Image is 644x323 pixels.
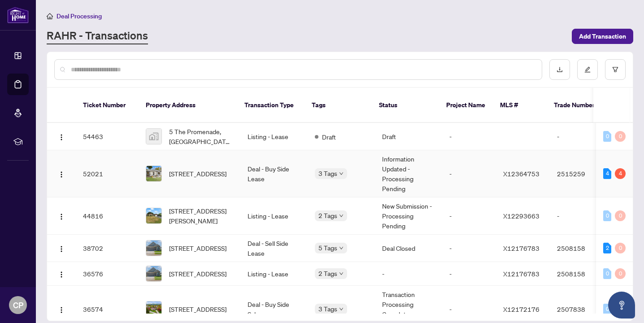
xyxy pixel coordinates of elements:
td: - [550,197,613,235]
span: down [339,246,344,250]
img: Logo [58,134,65,141]
td: 2508158 [550,262,613,286]
img: logo [7,7,29,23]
div: 0 [603,304,611,314]
span: Add Transaction [579,29,626,44]
td: Deal - Buy Side Lease [240,150,308,197]
span: down [339,171,344,176]
th: Status [372,88,439,123]
td: 38702 [76,235,139,262]
span: [STREET_ADDRESS] [169,169,226,179]
span: [STREET_ADDRESS] [169,269,226,279]
td: - [550,123,613,150]
button: Logo [54,266,69,281]
button: Logo [54,302,69,316]
img: Logo [58,171,65,178]
button: Logo [54,241,69,255]
a: RAHR - Transactions [47,28,148,44]
td: Listing - Lease [240,197,308,235]
span: down [339,214,344,218]
span: 3 Tags [318,168,337,179]
div: 0 [603,131,611,142]
td: - [442,235,496,262]
button: Open asap [608,292,635,319]
span: [STREET_ADDRESS] [169,304,226,314]
th: MLS # [493,88,547,123]
img: thumbnail-img [146,166,161,181]
th: Transaction Type [237,88,305,123]
span: Draft [322,132,336,142]
div: 0 [615,131,626,142]
button: download [549,59,570,80]
span: CP [13,299,23,311]
th: Ticket Number [76,88,139,123]
th: Project Name [439,88,493,123]
td: 36576 [76,262,139,286]
button: Add Transaction [572,29,633,44]
div: 4 [603,168,611,179]
span: 5 The Promenade, [GEOGRAPHIC_DATA], [GEOGRAPHIC_DATA], [GEOGRAPHIC_DATA] [169,127,233,146]
span: filter [612,66,618,73]
span: X12293663 [503,212,540,220]
button: Logo [54,209,69,223]
button: Logo [54,129,69,144]
span: X12172176 [503,305,540,313]
td: Deal - Sell Side Lease [240,235,308,262]
td: 52021 [76,150,139,197]
span: download [557,66,563,73]
td: Information Updated - Processing Pending [375,150,442,197]
img: thumbnail-img [146,240,161,256]
div: 0 [615,268,626,279]
td: 44816 [76,197,139,235]
div: 0 [615,210,626,221]
td: Deal Closed [375,235,442,262]
td: - [442,197,496,235]
td: 54463 [76,123,139,150]
td: - [442,123,496,150]
td: New Submission - Processing Pending [375,197,442,235]
span: [STREET_ADDRESS] [169,243,226,253]
span: 2 Tags [318,268,337,279]
img: thumbnail-img [146,208,161,223]
span: X12176783 [503,270,540,278]
div: 4 [615,168,626,179]
div: 0 [615,243,626,253]
th: Property Address [139,88,237,123]
td: - [442,262,496,286]
span: down [339,271,344,276]
td: 2508158 [550,235,613,262]
span: down [339,307,344,311]
img: Logo [58,306,65,314]
img: thumbnail-img [146,301,161,317]
td: Draft [375,123,442,150]
td: Listing - Lease [240,123,308,150]
div: 2 [603,243,611,253]
td: - [375,262,442,286]
span: 2 Tags [318,210,337,221]
img: Logo [58,213,65,220]
span: edit [584,66,591,73]
img: thumbnail-img [146,129,161,144]
td: Listing - Lease [240,262,308,286]
button: Logo [54,166,69,181]
span: 5 Tags [318,243,337,253]
span: 3 Tags [318,304,337,314]
div: 0 [603,268,611,279]
th: Tags [305,88,372,123]
span: [STREET_ADDRESS][PERSON_NAME] [169,206,233,226]
th: Trade Number [547,88,609,123]
img: Logo [58,245,65,253]
button: filter [605,59,626,80]
td: 2515259 [550,150,613,197]
button: edit [577,59,598,80]
td: - [442,150,496,197]
div: 0 [603,210,611,221]
img: Logo [58,271,65,278]
span: X12176783 [503,244,540,252]
span: Deal Processing [57,12,102,20]
span: X12364753 [503,170,540,178]
img: thumbnail-img [146,266,161,281]
span: home [47,13,53,19]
